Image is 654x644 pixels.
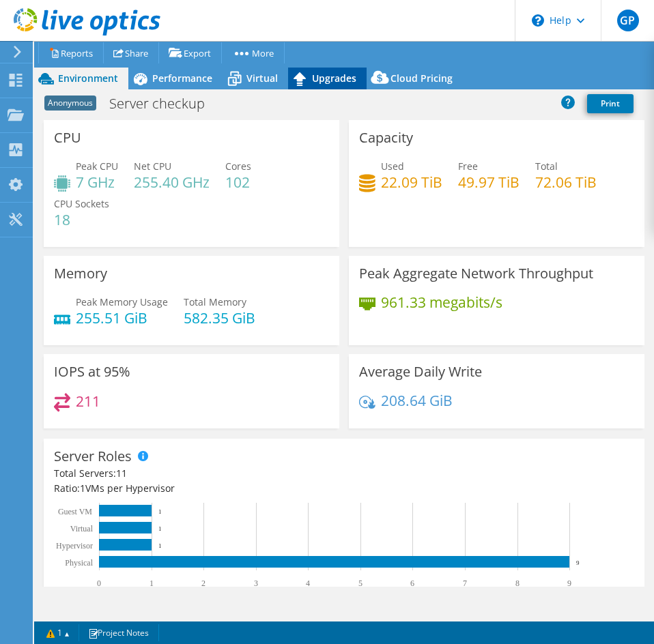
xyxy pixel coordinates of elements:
[134,175,210,190] h4: 255.40 GHz
[80,482,85,495] span: 1
[76,394,100,409] h4: 211
[76,310,168,325] h4: 255.51 GiB
[359,364,482,379] h3: Average Daily Write
[201,579,205,588] text: 2
[587,94,634,113] a: Print
[54,197,109,210] span: CPU Sockets
[381,160,404,173] span: Used
[76,295,168,308] span: Peak Memory Usage
[44,96,96,111] span: Anonymous
[532,14,544,27] svg: \n
[97,579,101,588] text: 0
[158,42,222,63] a: Export
[70,524,94,533] text: Virtual
[37,624,79,641] a: 1
[158,542,162,549] text: 1
[184,310,255,325] h4: 582.35 GiB
[152,72,212,85] span: Performance
[54,466,344,481] div: Total Servers:
[158,525,162,532] text: 1
[150,579,154,588] text: 1
[76,175,118,190] h4: 7 GHz
[359,266,593,281] h3: Peak Aggregate Network Throughput
[567,579,571,588] text: 9
[410,579,414,588] text: 6
[56,541,93,551] text: Hypervisor
[306,579,310,588] text: 4
[381,295,502,310] h4: 961.33 megabits/s
[38,42,104,63] a: Reports
[103,96,226,111] h1: Server checkup
[381,175,442,190] h4: 22.09 TiB
[54,212,109,227] h4: 18
[358,579,362,588] text: 5
[58,72,118,85] span: Environment
[184,295,246,308] span: Total Memory
[535,175,597,190] h4: 72.06 TiB
[390,72,453,85] span: Cloud Pricing
[254,579,258,588] text: 3
[54,364,130,379] h3: IOPS at 95%
[58,507,92,516] text: Guest VM
[225,175,251,190] h4: 102
[54,130,81,145] h3: CPU
[54,481,634,496] div: Ratio: VMs per Hypervisor
[225,160,251,173] span: Cores
[79,624,159,641] a: Project Notes
[103,42,159,63] a: Share
[312,72,356,85] span: Upgrades
[65,558,93,568] text: Physical
[54,449,132,464] h3: Server Roles
[359,130,413,145] h3: Capacity
[458,175,520,190] h4: 49.97 TiB
[246,72,278,85] span: Virtual
[116,467,127,480] span: 11
[221,42,285,63] a: More
[458,160,478,173] span: Free
[535,160,558,173] span: Total
[576,559,580,566] text: 9
[158,508,162,515] text: 1
[381,393,453,408] h4: 208.64 GiB
[463,579,467,588] text: 7
[515,579,520,588] text: 8
[54,266,107,281] h3: Memory
[134,160,171,173] span: Net CPU
[617,10,639,31] span: GP
[76,160,118,173] span: Peak CPU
